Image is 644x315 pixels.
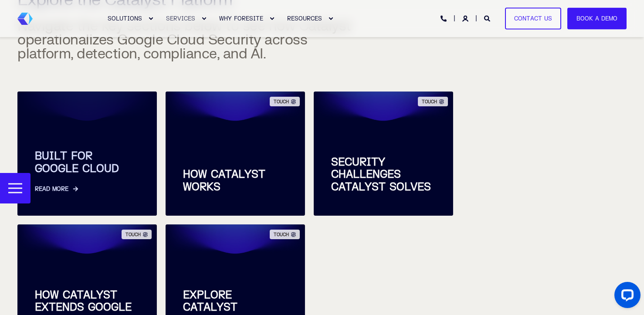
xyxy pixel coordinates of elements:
[287,15,322,22] span: RESOURCES
[122,230,152,239] div: TOUCH
[607,278,644,315] iframe: LiveChat chat widget
[108,15,142,22] span: SOLUTIONS
[35,150,139,176] span: BUILT FOR GOOGLE CLOUD
[418,97,448,106] div: TOUCH
[17,13,33,25] img: Foresite brand mark, a hexagon shape of blues with a directional arrow to the right hand side
[269,16,275,21] div: Expand WHY FORESITE
[484,14,492,22] a: Open Search
[328,16,333,21] div: Expand RESOURCES
[462,14,470,22] a: Login
[17,17,351,63] span: Navigate the key sections below to see how Catalyst operationalizes Google Cloud Security across ...
[505,7,561,30] a: Contact Us
[270,97,300,106] div: TOUCH
[35,176,139,194] a: Read More
[17,13,33,25] a: Back to Home
[219,15,263,22] span: WHY FORESITE
[567,7,627,30] a: Book a Demo
[201,16,207,21] div: Expand SERVICES
[148,16,153,21] div: Expand SOLUTIONS
[270,230,300,239] div: TOUCH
